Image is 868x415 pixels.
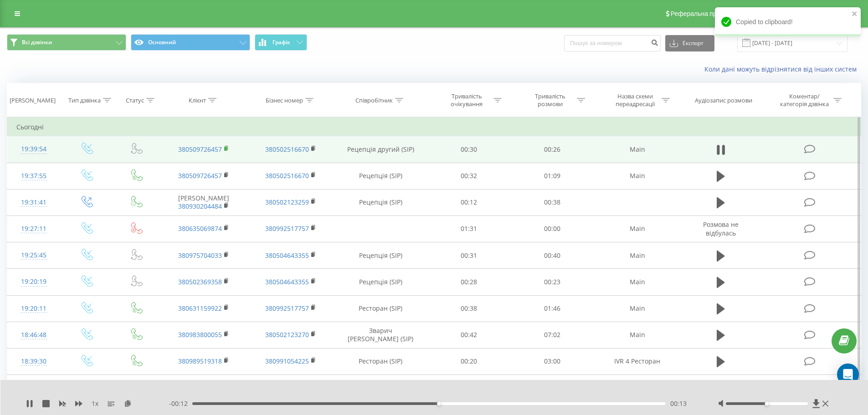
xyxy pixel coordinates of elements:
div: Коментар/категорія дзвінка [778,92,831,108]
a: 380502516670 [265,171,309,180]
a: 380992517757 [265,224,309,233]
td: Main [594,295,680,322]
td: 00:20 [427,348,511,374]
div: 18:46:48 [16,326,51,344]
td: 00:42 [427,322,511,348]
td: 00:30 [427,136,511,163]
td: 00:31 [427,242,511,269]
a: 380635069874 [178,224,222,233]
div: 19:20:11 [16,300,51,318]
div: Open Intercom Messenger [837,364,859,385]
div: 19:27:11 [16,220,51,238]
div: Клієнт [189,97,206,104]
button: Всі дзвінки [7,34,126,51]
span: - 00:12 [169,399,192,408]
td: 01:17 [427,375,511,401]
td: 00:40 [511,242,594,269]
div: 19:25:45 [16,246,51,264]
td: Рецепція (SIP) [334,189,427,215]
div: Назва схеми переадресації [611,92,659,108]
div: [PERSON_NAME] [10,97,56,104]
td: 00:28 [427,269,511,295]
a: 380502516670 [265,145,309,154]
div: Бізнес номер [266,97,303,104]
span: Графік [272,39,290,46]
div: Тривалість очікування [442,92,491,108]
span: Всі дзвінки [22,39,52,46]
div: Тривалість розмови [526,92,575,108]
a: 380989519318 [178,357,222,365]
div: Accessibility label [765,402,769,405]
button: close [852,10,858,19]
div: 19:39:54 [16,140,51,158]
span: Реферальна програма [671,10,738,17]
div: 19:37:55 [16,167,51,185]
td: 03:00 [511,348,594,374]
td: Рецепція (SIP) [334,242,427,269]
td: Зварич [PERSON_NAME] (SIP) [334,322,427,348]
span: Розмова не відбулась [703,220,739,237]
td: 01:09 [511,163,594,189]
td: 00:32 [427,163,511,189]
td: IVR 4 Ресторан [594,348,680,374]
a: 380509726457 [178,145,222,154]
a: 380504643355 [265,277,309,286]
a: Коли дані можуть відрізнятися вiд інших систем [704,65,861,73]
div: Співробітник [355,97,393,104]
td: Main [594,322,680,348]
span: 1 x [92,399,98,408]
td: Main [594,375,680,401]
div: Accessibility label [437,402,441,405]
td: 01:46 [511,295,594,322]
td: 06:45 [511,375,594,401]
td: Main [594,242,680,269]
a: 380502123270 [265,330,309,339]
input: Пошук за номером [564,35,661,51]
td: 00:26 [511,136,594,163]
td: Зварич [PERSON_NAME] (SIP) [334,375,427,401]
td: Ресторан (SIP) [334,348,427,374]
div: 18:34:42 [16,379,51,397]
td: Main [594,269,680,295]
div: 19:31:41 [16,194,51,211]
td: Main [594,163,680,189]
a: 380992517757 [265,304,309,313]
td: Сьогодні [7,118,861,136]
a: 380504643355 [265,251,309,260]
td: Main [594,215,680,242]
td: 01:31 [427,215,511,242]
td: 07:02 [511,322,594,348]
td: Main [594,136,680,163]
div: Аудіозапис розмови [695,97,752,104]
td: [PERSON_NAME] [160,189,247,215]
div: Статус [126,97,144,104]
td: Рецепція другий (SIP) [334,136,427,163]
a: 380975704033 [178,251,222,260]
a: 380509726457 [178,171,222,180]
td: 00:38 [427,295,511,322]
a: 380502123259 [265,198,309,206]
div: Copied to clipboard! [715,7,861,36]
td: 00:12 [427,189,511,215]
td: 00:23 [511,269,594,295]
button: Графік [255,34,307,51]
a: 380930204484 [178,202,222,210]
td: Рецепція (SIP) [334,269,427,295]
span: 00:13 [670,399,687,408]
div: Тип дзвінка [68,97,101,104]
td: Рецепція (SIP) [334,163,427,189]
a: 380502369358 [178,277,222,286]
button: Експорт [665,35,714,51]
td: 00:00 [511,215,594,242]
td: Ресторан (SIP) [334,295,427,322]
a: 380991054225 [265,357,309,365]
div: 19:20:19 [16,273,51,291]
a: 380631159922 [178,304,222,313]
button: Основний [131,34,250,51]
div: 18:39:30 [16,353,51,370]
a: 380983800055 [178,330,222,339]
td: 00:38 [511,189,594,215]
